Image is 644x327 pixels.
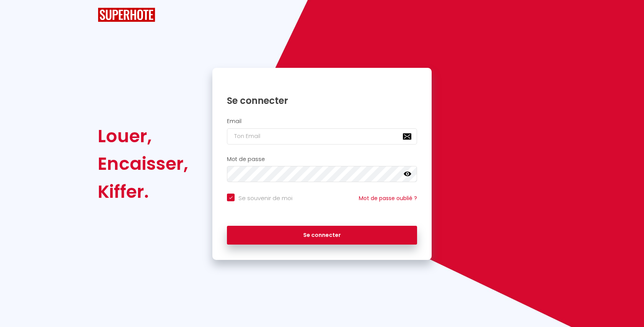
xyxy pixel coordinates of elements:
h2: Email [227,118,417,125]
h2: Mot de passe [227,156,417,163]
button: Se connecter [227,226,417,245]
img: SuperHote logo [98,8,155,22]
div: Kiffer. [98,178,188,205]
div: Encaisser, [98,150,188,177]
input: Ton Email [227,128,417,145]
div: Louer, [98,122,188,150]
a: Mot de passe oublié ? [359,194,417,202]
h1: Se connecter [227,95,417,107]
